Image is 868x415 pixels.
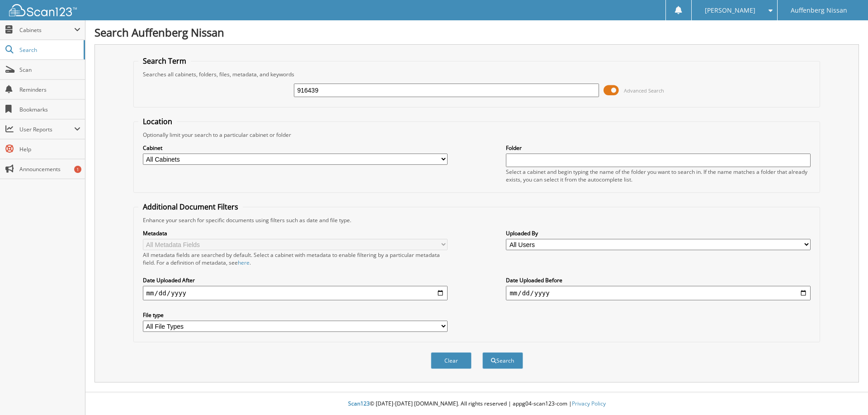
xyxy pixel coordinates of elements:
div: Searches all cabinets, folders, files, metadata, and keywords [138,70,816,78]
button: Clear [431,352,472,369]
img: scan123-logo-white.svg [9,4,77,16]
span: Advanced Search [624,87,664,94]
div: All metadata fields are searched by default. Select a cabinet with metadata to enable filtering b... [143,251,448,266]
label: Folder [506,144,811,152]
span: Announcements [19,165,80,173]
label: Date Uploaded After [143,276,448,284]
span: User Reports [19,126,74,133]
a: here [238,259,250,266]
span: [PERSON_NAME] [705,8,755,13]
span: Cabinets [19,26,74,34]
label: Cabinet [143,144,448,152]
label: Date Uploaded Before [506,276,811,284]
legend: Search Term [138,56,191,66]
span: Auffenberg Nissan [791,8,847,13]
span: Bookmarks [19,106,80,113]
h1: Search Auffenberg Nissan [94,25,859,40]
legend: Additional Document Filters [138,202,243,212]
div: Enhance your search for specific documents using filters such as date and file type. [138,216,816,224]
label: Uploaded By [506,229,811,237]
button: Search [482,352,523,369]
a: Privacy Policy [572,400,606,407]
span: Search [19,46,79,54]
div: Select a cabinet and begin typing the name of the folder you want to search in. If the name match... [506,168,811,183]
div: 1 [74,166,81,173]
label: Metadata [143,229,448,237]
input: end [506,286,811,300]
legend: Location [138,117,177,126]
span: Reminders [19,86,80,93]
iframe: Chat Widget [823,372,868,415]
div: Optionally limit your search to a particular cabinet or folder [138,131,816,139]
span: Scan [19,66,80,74]
span: Scan123 [348,400,370,407]
div: © [DATE]-[DATE] [DOMAIN_NAME]. All rights reserved | appg04-scan123-com | [85,393,868,415]
input: start [143,286,448,300]
span: Help [19,145,80,153]
label: File type [143,311,448,319]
